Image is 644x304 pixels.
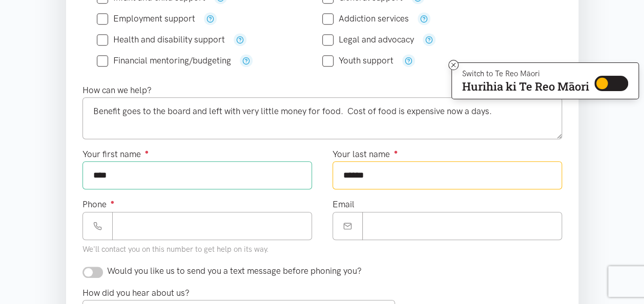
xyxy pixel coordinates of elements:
p: Switch to Te Reo Māori [462,71,589,77]
sup: ● [145,148,149,156]
label: Your first name [82,147,149,161]
label: Health and disability support [97,35,225,44]
label: How did you hear about us? [82,286,190,300]
label: Legal and advocacy [322,35,414,44]
label: Financial mentoring/budgeting [97,56,231,65]
label: Phone [82,198,115,211]
input: Phone number [112,212,312,240]
input: Email [362,212,562,240]
label: Employment support [97,14,195,23]
sup: ● [111,198,115,206]
span: Would you like us to send you a text message before phoning you? [107,266,362,276]
label: Youth support [322,56,393,65]
label: Email [333,198,355,211]
label: How can we help? [82,83,152,97]
p: Hurihia ki Te Reo Māori [462,82,589,91]
label: Your last name [333,147,398,161]
label: Addiction services [322,14,409,23]
sup: ● [394,148,398,156]
small: We'll contact you on this number to get help on its way. [82,245,269,254]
